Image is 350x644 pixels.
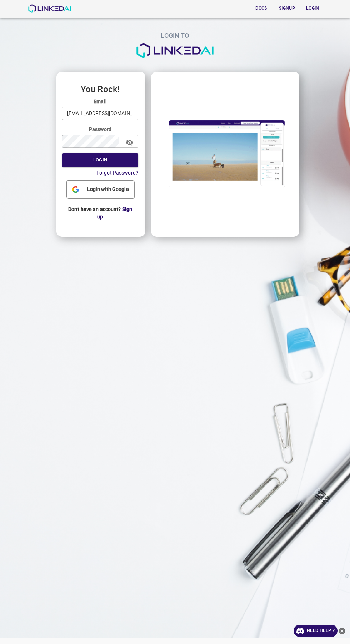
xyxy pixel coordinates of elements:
[301,2,324,14] button: Login
[136,43,214,59] img: logo.png
[294,625,337,637] a: Need Help ?
[62,126,138,133] label: Password
[96,170,138,176] a: Forgot Password?
[62,200,138,226] p: Don't have an account?
[62,98,138,105] label: Email
[62,85,138,94] h3: You Rock!
[337,625,346,637] button: close-help
[248,1,274,16] a: Docs
[28,4,71,13] img: LinkedAI
[62,153,138,167] button: Login
[84,186,132,193] span: Login with Google
[157,116,292,192] img: login_image.gif
[300,1,325,16] a: Login
[275,2,298,14] button: Signup
[250,2,272,14] button: Docs
[274,1,300,16] a: Signup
